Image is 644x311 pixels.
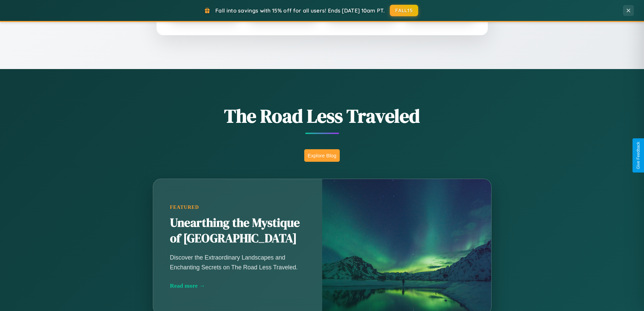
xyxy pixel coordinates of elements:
div: Featured [170,204,305,210]
button: FALL15 [390,5,418,16]
div: Read more → [170,282,305,289]
button: Explore Blog [304,149,340,162]
h2: Unearthing the Mystique of [GEOGRAPHIC_DATA] [170,215,305,246]
div: Give Feedback [636,142,641,169]
h1: The Road Less Traveled [119,103,525,129]
p: Discover the Extraordinary Landscapes and Enchanting Secrets on The Road Less Traveled. [170,253,305,272]
span: Fall into savings with 15% off for all users! Ends [DATE] 10am PT. [215,7,385,14]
